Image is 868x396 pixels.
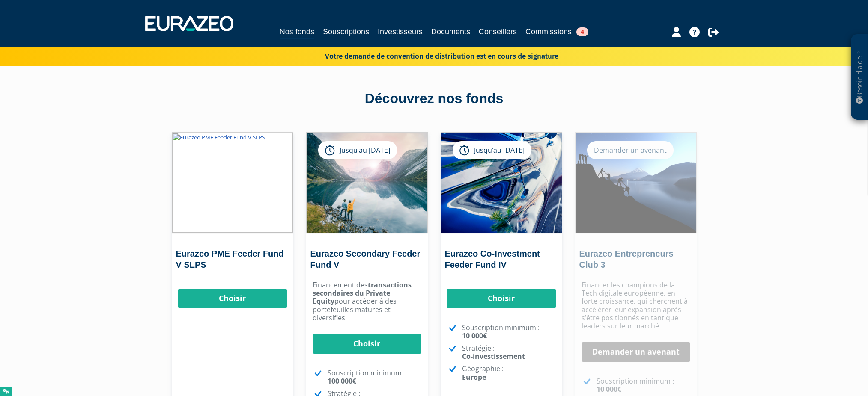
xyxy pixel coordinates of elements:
[172,133,293,233] img: Eurazeo PME Feeder Fund V SLPS
[525,26,588,38] a: Commissions4
[313,281,421,322] p: Financement des pour accéder à des portefeuilles matures et diversifiés.
[587,141,674,159] div: Demander un avenant
[462,352,525,361] strong: Co-investissement
[582,342,690,362] a: Demander un avenant
[453,141,531,159] div: Jusqu’au [DATE]
[479,26,517,38] a: Conseillers
[597,377,690,393] p: Souscription minimum :
[310,249,421,269] a: Eurazeo Secondary Feeder Fund V
[328,376,356,386] strong: 100 000€
[318,141,397,159] div: Jusqu’au [DATE]
[145,16,233,31] img: 1732889491-logotype_eurazeo_blanc_rvb.png
[178,289,287,308] a: Choisir
[176,249,284,269] a: Eurazeo PME Feeder Fund V SLPS
[576,133,696,233] img: Eurazeo Entrepreneurs Club 3
[462,324,556,340] p: Souscription minimum :
[328,369,421,385] p: Souscription minimum :
[597,384,621,394] strong: 10 000€
[462,331,487,340] strong: 10 000€
[431,26,470,38] a: Documents
[313,334,421,354] a: Choisir
[462,344,556,361] p: Stratégie :
[579,249,674,269] a: Eurazeo Entrepreneurs Club 3
[300,49,558,62] p: Votre demande de convention de distribution est en cours de signature
[855,39,865,116] p: Besoin d'aide ?
[441,133,562,233] img: Eurazeo Co-Investment Feeder Fund IV
[313,280,412,306] strong: transactions secondaires du Private Equity
[323,26,369,38] a: Souscriptions
[280,26,314,39] a: Nos fonds
[378,26,423,38] a: Investisseurs
[462,372,486,382] strong: Europe
[190,89,678,109] div: Découvrez nos fonds
[447,289,556,308] a: Choisir
[462,365,556,381] p: Géographie :
[576,27,588,36] span: 4
[445,249,540,269] a: Eurazeo Co-Investment Feeder Fund IV
[307,133,427,233] img: Eurazeo Secondary Feeder Fund V
[582,281,690,330] p: Financer les champions de la Tech digitale européenne, en forte croissance, qui cherchent à accél...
